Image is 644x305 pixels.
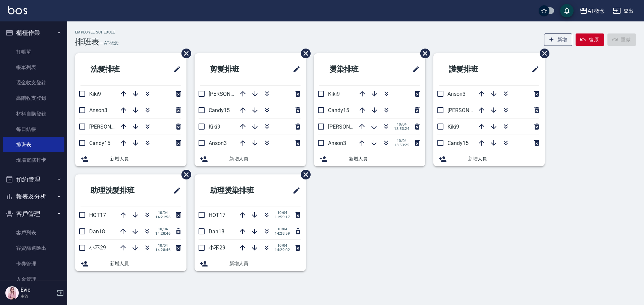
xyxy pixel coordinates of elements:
[99,40,119,47] h6: — AT概念
[319,57,388,81] h2: 燙染排班
[209,91,252,97] span: [PERSON_NAME]2
[89,212,106,218] span: HOT17
[394,127,409,131] span: 13:53:24
[447,124,459,130] span: Kiki9
[394,143,409,147] span: 13:53:25
[200,57,269,81] h2: 剪髮排班
[544,33,573,46] button: 新增
[328,107,349,113] span: Candy15
[275,231,290,236] span: 14:28:59
[433,151,545,166] div: 新增人員
[296,44,312,63] span: 刪除班表
[89,91,101,97] span: Kiki9
[394,122,409,127] span: 10/04
[349,155,420,162] span: 新增人員
[75,256,186,271] div: 新增人員
[296,165,312,184] span: 刪除班表
[75,30,119,34] h2: Employee Schedule
[314,151,425,166] div: 新增人員
[89,140,110,146] span: Candy15
[468,155,539,162] span: 新增人員
[8,6,27,14] img: Logo
[3,60,64,75] a: 帳單列表
[20,293,55,299] p: 主管
[577,4,607,18] button: AT概念
[408,61,420,77] span: 修改班表的標題
[576,33,604,46] button: 復原
[394,139,409,143] span: 10/04
[588,7,605,15] div: AT概念
[275,215,290,219] span: 11:59:17
[3,137,64,152] a: 排班表
[75,37,99,47] h3: 排班表
[80,178,157,203] h2: 助理洗髮排班
[155,231,170,236] span: 14:28:46
[169,182,181,199] span: 修改班表的標題
[288,182,301,199] span: 修改班表的標題
[5,286,19,300] img: Person
[439,57,508,81] h2: 護髮排班
[20,287,55,293] h5: Evie
[447,140,469,146] span: Candy15
[209,212,225,218] span: HOT17
[415,44,431,63] span: 刪除班表
[200,178,276,203] h2: 助理燙染排班
[447,107,491,113] span: [PERSON_NAME]2
[3,272,64,287] a: 入金管理
[527,61,539,77] span: 修改班表的標題
[209,124,220,130] span: Kiki9
[3,225,64,240] a: 客戶列表
[195,151,306,166] div: 新增人員
[447,91,466,97] span: Anson3
[89,244,106,251] span: 小不29
[229,155,301,162] span: 新增人員
[155,243,170,248] span: 10/04
[110,155,181,162] span: 新增人員
[195,256,306,271] div: 新增人員
[80,57,150,81] h2: 洗髮排班
[209,107,230,113] span: Candy15
[176,165,192,184] span: 刪除班表
[3,106,64,122] a: 材料自購登錄
[288,61,301,77] span: 修改班表的標題
[3,188,64,205] button: 報表及分析
[535,44,550,63] span: 刪除班表
[328,140,346,146] span: Anson3
[3,122,64,137] a: 每日結帳
[3,171,64,188] button: 預約管理
[275,227,290,231] span: 10/04
[229,260,301,267] span: 新增人員
[155,211,170,215] span: 10/04
[89,107,107,113] span: Anson3
[155,215,170,219] span: 14:21:56
[275,248,290,252] span: 14:29:02
[3,90,64,106] a: 高階收支登錄
[3,240,64,256] a: 客資篩選匯出
[155,248,170,252] span: 14:28:46
[209,228,224,235] span: Dan18
[3,205,64,223] button: 客戶管理
[89,124,132,130] span: [PERSON_NAME]2
[89,228,105,235] span: Dan18
[209,140,227,146] span: Anson3
[3,152,64,168] a: 現場電腦打卡
[275,243,290,248] span: 10/04
[610,5,636,17] button: 登出
[110,260,181,267] span: 新增人員
[3,256,64,272] a: 卡券管理
[3,44,64,60] a: 打帳單
[209,244,225,251] span: 小不29
[155,227,170,231] span: 10/04
[275,211,290,215] span: 10/04
[3,24,64,42] button: 櫃檯作業
[169,61,181,77] span: 修改班表的標題
[176,44,192,63] span: 刪除班表
[560,4,574,17] button: save
[3,75,64,90] a: 現金收支登錄
[328,124,371,130] span: [PERSON_NAME]2
[75,151,186,166] div: 新增人員
[328,91,340,97] span: Kiki9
